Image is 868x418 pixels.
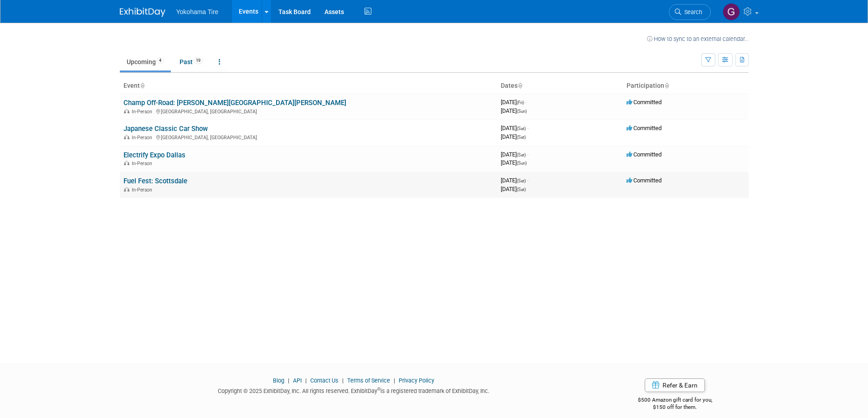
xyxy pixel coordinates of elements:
[120,78,497,94] th: Event
[123,151,185,159] a: Electrify Expo Dallas
[132,187,155,193] span: In-Person
[645,378,705,392] a: Refer & Earn
[120,385,588,395] div: Copyright © 2025 ExhibitDay, Inc. All rights reserved. ExhibitDay is a registered trademark of Ex...
[627,99,662,106] span: Committed
[399,377,434,384] a: Privacy Policy
[501,125,529,131] span: [DATE]
[132,109,155,115] span: In-Person
[124,135,129,139] img: In-Person Event
[517,152,526,157] span: (Sat)
[124,187,129,191] img: In-Person Event
[501,107,527,114] span: [DATE]
[193,57,203,64] span: 19
[120,53,171,71] a: Upcoming4
[627,151,662,158] span: Committed
[120,8,165,17] img: ExhibitDay
[501,151,529,158] span: [DATE]
[527,151,529,158] span: -
[173,53,210,71] a: Past19
[347,377,390,384] a: Terms of Service
[391,377,397,384] span: |
[377,387,380,392] sup: ®
[517,100,524,105] span: (Fri)
[501,177,529,184] span: [DATE]
[527,125,529,131] span: -
[156,57,164,64] span: 4
[517,109,527,114] span: (Sun)
[124,161,129,165] img: In-Person Event
[527,177,529,184] span: -
[132,135,155,141] span: In-Person
[601,403,749,411] div: $150 off for them.
[647,35,749,42] a: How to sync to an external calendar...
[517,126,526,131] span: (Sat)
[123,107,493,115] div: [GEOGRAPHIC_DATA], [GEOGRAPHIC_DATA]
[132,161,155,166] span: In-Person
[664,82,669,89] a: Sort by Participation Type
[623,78,749,94] th: Participation
[303,377,309,384] span: |
[497,78,623,94] th: Dates
[140,82,144,89] a: Sort by Event Name
[123,99,346,107] a: Champ Off-Road: [PERSON_NAME][GEOGRAPHIC_DATA][PERSON_NAME]
[517,135,526,140] span: (Sat)
[518,82,522,89] a: Sort by Start Date
[286,377,292,384] span: |
[123,177,187,185] a: Fuel Fest: Scottsdale
[627,177,662,184] span: Committed
[123,133,493,141] div: [GEOGRAPHIC_DATA], [GEOGRAPHIC_DATA]
[501,133,526,140] span: [DATE]
[517,178,526,183] span: (Sat)
[501,159,527,166] span: [DATE]
[601,390,749,411] div: $500 Amazon gift card for you,
[501,99,527,106] span: [DATE]
[723,3,740,20] img: gina Witter
[501,186,526,192] span: [DATE]
[627,125,662,131] span: Committed
[517,161,527,166] span: (Sun)
[310,377,339,384] a: Contact Us
[681,9,702,15] span: Search
[525,99,527,106] span: -
[124,109,129,113] img: In-Person Event
[517,187,526,192] span: (Sat)
[123,125,208,133] a: Japanese Classic Car Show
[176,8,219,15] span: Yokohama Tire
[273,377,284,384] a: Blog
[340,377,346,384] span: |
[669,4,711,20] a: Search
[293,377,302,384] a: API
